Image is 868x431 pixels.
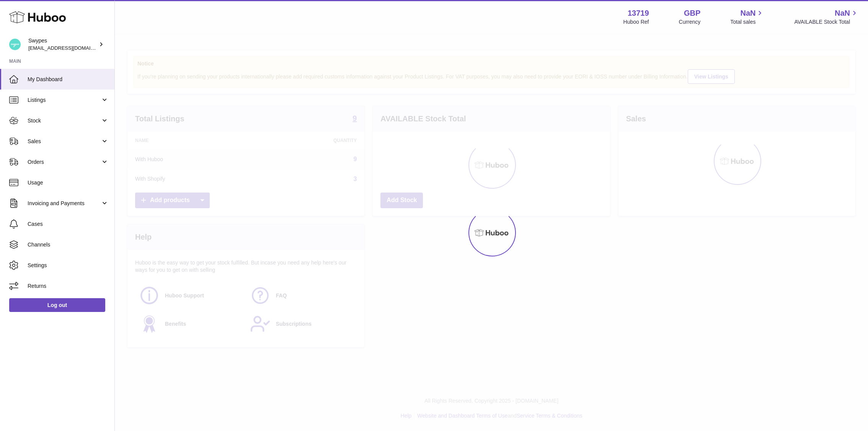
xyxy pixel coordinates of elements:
[28,179,109,186] span: Usage
[794,8,859,26] a: NaN AVAILABLE Stock Total
[835,8,850,18] span: NaN
[28,262,109,269] span: Settings
[28,220,109,228] span: Cases
[794,18,859,26] span: AVAILABLE Stock Total
[28,117,101,124] span: Stock
[28,76,109,83] span: My Dashboard
[740,8,755,18] span: NaN
[684,8,700,18] strong: GBP
[28,282,109,290] span: Returns
[730,18,764,26] span: Total sales
[28,96,101,104] span: Listings
[679,18,701,26] div: Currency
[28,241,109,248] span: Channels
[623,18,649,26] div: Huboo Ref
[28,158,101,166] span: Orders
[730,8,764,26] a: NaN Total sales
[28,37,97,52] div: Swypes
[28,138,101,145] span: Sales
[28,45,113,51] span: [EMAIL_ADDRESS][DOMAIN_NAME]
[28,200,101,207] span: Invoicing and Payments
[9,39,21,50] img: hello@swypes.co.uk
[9,298,105,312] a: Log out
[628,8,649,18] strong: 13719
